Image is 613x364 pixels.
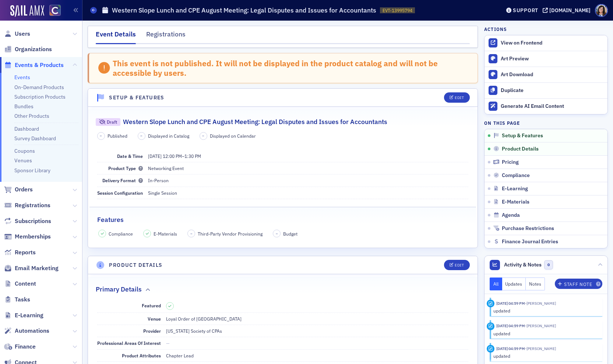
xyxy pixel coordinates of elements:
div: Support [513,7,538,14]
a: SailAMX [10,5,44,17]
div: Draft [107,120,117,124]
div: Staff Note [564,282,592,286]
span: EVT-13995794 [383,7,412,14]
a: Users [4,30,30,38]
span: Product Attributes [122,353,161,358]
div: updated [493,353,598,359]
div: Duplicate [501,87,604,94]
span: Professional Areas Of Interest [97,340,161,346]
span: Stacy Svendsen [525,323,556,328]
div: View on Frontend [501,40,604,46]
span: Venue [148,316,161,322]
div: Registrations [146,29,186,43]
div: This event is not published. It will not be displayed in the product catalog and will not be acce... [113,59,470,78]
time: 8/12/2025 04:59 PM [496,323,525,328]
time: 1:30 PM [184,153,201,159]
span: Registrations [15,201,50,209]
button: Staff Note [555,279,602,289]
span: Pricing [502,159,519,166]
span: Displayed on Calendar [210,132,256,139]
span: Content [15,280,36,288]
a: Registrations [4,201,50,209]
h2: Primary Details [96,285,142,294]
button: Edit [444,92,469,103]
span: Activity & Notes [504,261,542,269]
span: Finance Journal Entries [502,238,558,245]
span: – [148,153,201,159]
div: updated [493,307,598,314]
h4: Setup & Features [109,94,165,102]
a: Dashboard [14,126,39,132]
span: Setup & Features [502,132,543,139]
a: Automations [4,327,49,335]
span: Delivery Format [102,177,143,183]
span: Compliance [502,172,530,179]
span: Provider [143,328,161,334]
span: Memberships [15,233,51,241]
span: Featured [142,303,161,308]
h4: On this page [484,120,608,126]
span: – [140,133,142,138]
button: [DOMAIN_NAME] [543,8,593,13]
span: Budget [283,230,297,237]
button: Duplicate [485,82,607,98]
time: 8/12/2025 04:59 PM [496,346,525,351]
a: E-Learning [4,311,43,319]
a: View on Frontend [485,35,607,51]
h4: Product Details [109,261,163,269]
span: Automations [15,327,49,335]
span: E-Learning [15,311,43,319]
span: Events & Products [15,61,64,69]
span: Published [108,132,127,139]
a: Other Products [14,113,49,119]
div: Update [487,300,494,307]
span: Third-Party Vendor Provisioning [198,230,263,237]
a: Bundles [14,103,34,110]
a: Finance [4,343,36,351]
span: E-Materials [154,230,177,237]
img: SailAMX [49,5,61,16]
span: Orders [15,185,33,194]
button: Updates [502,278,526,290]
a: Survey Dashboard [14,135,56,142]
time: 8/12/2025 04:59 PM [496,301,525,306]
h1: Western Slope Lunch and CPE August Meeting: Legal Disputes and Issues for Accountants [112,6,376,15]
div: Edit [455,96,464,100]
button: Generate AI Email Content [485,98,607,114]
a: Events & Products [4,61,64,69]
a: Subscription Products [14,93,66,100]
time: 12:00 PM [163,153,182,159]
span: Finance [15,343,36,351]
div: Edit [455,263,464,267]
span: Agenda [502,212,520,219]
span: Product Type [108,165,143,171]
span: In-Person [148,177,169,183]
a: On-Demand Products [14,84,64,91]
div: Update [487,322,494,330]
a: Reports [4,248,36,257]
span: Purchase Restrictions [502,225,554,232]
span: Loyal Order of [GEOGRAPHIC_DATA] [166,316,242,322]
span: Date & Time [117,153,143,159]
a: Tasks [4,296,30,304]
span: Single Session [148,190,177,196]
span: – [202,133,204,138]
a: Art Download [485,67,607,82]
div: Update [487,345,494,353]
span: 0 [544,260,553,269]
span: Product Details [502,146,539,152]
div: Chapter Lead [166,352,194,359]
a: Coupons [14,148,35,154]
span: [DATE] [148,153,162,159]
a: Memberships [4,233,51,241]
a: Art Preview [485,51,607,67]
a: Subscriptions [4,217,51,225]
span: Compliance [109,230,133,237]
div: updated [493,330,598,337]
div: Generate AI Email Content [501,103,604,110]
div: [DOMAIN_NAME] [549,7,591,14]
h2: Western Slope Lunch and CPE August Meeting: Legal Disputes and Issues for Accountants [123,117,387,127]
div: Event Details [96,29,136,44]
a: Organizations [4,45,52,53]
span: – [276,231,278,236]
